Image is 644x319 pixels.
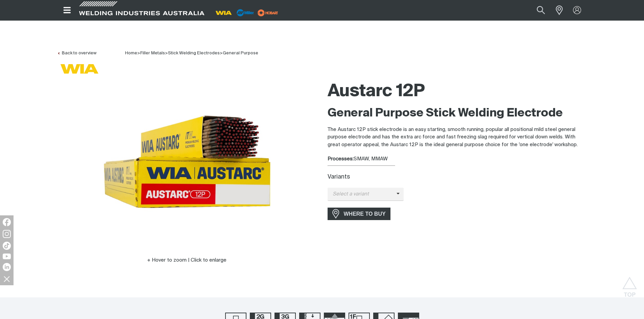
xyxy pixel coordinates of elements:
[143,256,231,264] button: Hover to zoom | Click to enlarge
[328,174,350,180] label: Variants
[521,3,552,18] input: Product name or item number...
[328,81,587,103] h1: Austarc 12P
[328,156,354,161] strong: Processes:
[3,254,11,259] img: YouTube
[220,51,223,55] span: >
[256,8,280,18] img: miller
[102,77,271,246] img: Austarc 12P
[328,190,397,198] span: Select a variant
[328,106,587,121] h2: General Purpose Stick Welding Electrode
[3,263,11,271] img: LinkedIn
[622,277,637,292] button: Scroll to top
[165,51,168,55] span: >
[3,230,11,238] img: Instagram
[125,50,137,55] a: Home
[1,273,13,285] img: hide socials
[3,218,11,226] img: Facebook
[168,51,220,55] a: Stick Welding Electrodes
[223,51,258,55] a: General Purpose
[328,126,587,149] p: The Austarc 12P stick electrode is an easy starting, smooth running, popular all positional mild ...
[529,3,552,18] button: Search products
[137,51,140,55] span: >
[3,242,11,250] img: TikTok
[57,51,96,55] a: Back to overview
[140,51,165,55] a: Filler Metals
[328,208,391,220] a: WHERE TO BUY
[256,10,280,15] a: miller
[125,51,137,55] span: Home
[339,209,390,219] span: WHERE TO BUY
[328,155,587,163] div: SMAW, MMAW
